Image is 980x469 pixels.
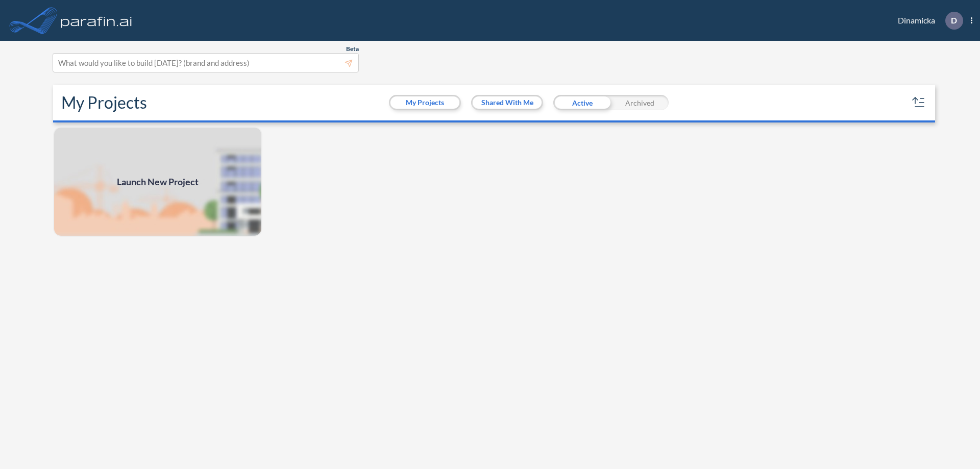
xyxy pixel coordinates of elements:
[951,16,957,25] p: D
[346,45,359,53] span: Beta
[473,96,542,109] button: Shared With Me
[553,95,611,110] div: Active
[61,93,147,112] h2: My Projects
[117,175,199,189] span: Launch New Project
[53,127,262,237] a: Launch New Project
[59,10,134,31] img: logo
[911,94,927,111] button: sort
[883,12,972,30] div: Dinamicka
[390,96,459,109] button: My Projects
[611,95,669,110] div: Archived
[53,127,262,237] img: add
